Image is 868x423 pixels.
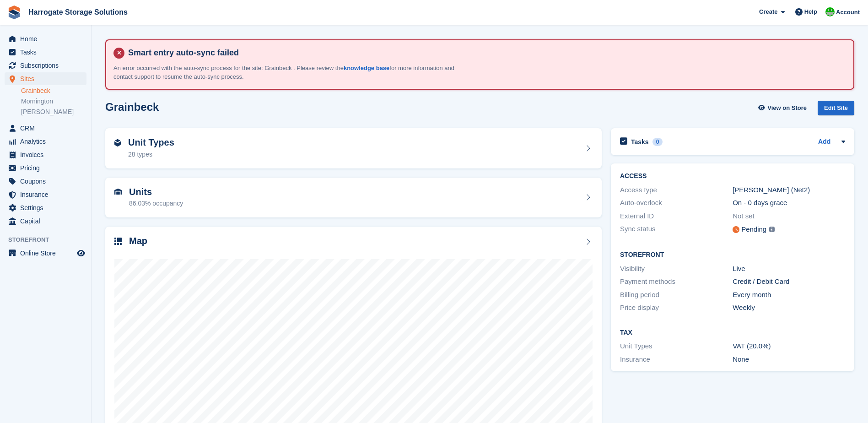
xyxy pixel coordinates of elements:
[21,97,86,106] a: Mornington
[20,201,75,214] span: Settings
[114,238,122,245] img: map-icn-33ee37083ee616e46c38cad1a60f524a97daa1e2b2c8c0bc3eb3415660979fc1.svg
[5,215,86,228] a: menu
[20,215,75,228] span: Capital
[620,173,845,180] h2: ACCESS
[620,341,733,352] div: Unit Types
[620,354,733,365] div: Insurance
[818,137,830,147] a: Add
[652,138,663,146] div: 0
[733,354,845,365] div: None
[757,101,810,116] a: View on Store
[733,211,845,222] div: Not set
[20,148,75,161] span: Invoices
[767,103,807,113] span: View on Store
[20,135,75,148] span: Analytics
[5,247,86,260] a: menu
[733,198,845,208] div: On - 0 days grace
[5,148,86,161] a: menu
[818,101,854,119] a: Edit Site
[769,227,775,232] img: icon-info-grey-7440780725fd019a000dd9b08b2336e03edf1995a4989e88bcd33f0948082b44.svg
[20,247,75,260] span: Online Store
[21,108,86,116] a: [PERSON_NAME]
[20,122,75,135] span: CRM
[20,46,75,59] span: Tasks
[5,175,86,188] a: menu
[733,277,845,287] div: Credit / Debit Card
[836,8,860,17] span: Account
[105,178,602,218] a: Units 86.03% occupancy
[20,33,75,45] span: Home
[733,290,845,300] div: Every month
[5,72,86,85] a: menu
[620,303,733,313] div: Price display
[825,7,835,16] img: Lee and Michelle Depledge
[5,188,86,201] a: menu
[733,185,845,195] div: [PERSON_NAME] (Net2)
[733,341,845,352] div: VAT (20.0%)
[129,187,183,197] h2: Units
[8,235,91,244] span: Storefront
[5,162,86,174] a: menu
[5,59,86,72] a: menu
[620,329,845,336] h2: Tax
[124,48,846,58] h4: Smart entry auto-sync failed
[5,201,86,214] a: menu
[5,122,86,135] a: menu
[620,277,733,287] div: Payment methods
[620,211,733,222] div: External ID
[114,139,121,146] img: unit-type-icn-2b2737a686de81e16bb02015468b77c625bbabd49415b5ef34ead5e3b44a266d.svg
[5,135,86,148] a: menu
[5,33,86,45] a: menu
[7,5,21,19] img: stora-icon-8386f47178a22dfd0bd8f6a31ec36ba5ce8667c1dd55bd0f319d3a0aa187defe.svg
[105,101,159,113] h2: Grainbeck
[804,7,817,16] span: Help
[20,188,75,201] span: Insurance
[20,175,75,188] span: Coupons
[75,248,86,259] a: Preview store
[113,64,457,81] p: An error occurred with the auto-sync process for the site: Grainbeck . Please review the for more...
[620,198,733,208] div: Auto-overlock
[620,264,733,274] div: Visibility
[620,251,845,259] h2: Storefront
[21,87,86,95] a: Grainbeck
[20,59,75,72] span: Subscriptions
[620,185,733,195] div: Access type
[20,162,75,174] span: Pricing
[733,303,845,313] div: Weekly
[128,150,174,159] div: 28 types
[129,236,147,246] h2: Map
[620,224,733,235] div: Sync status
[818,101,854,116] div: Edit Site
[344,65,389,71] a: knowledge base
[20,72,75,85] span: Sites
[114,189,122,195] img: unit-icn-7be61d7bf1b0ce9d3e12c5938cc71ed9869f7b940bace4675aadf7bd6d80202e.svg
[631,138,649,146] h2: Tasks
[741,224,766,235] div: Pending
[129,199,183,208] div: 86.03% occupancy
[733,264,845,274] div: Live
[620,290,733,300] div: Billing period
[105,128,602,168] a: Unit Types 28 types
[25,5,131,20] a: Harrogate Storage Solutions
[759,7,777,16] span: Create
[5,46,86,59] a: menu
[128,137,174,148] h2: Unit Types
